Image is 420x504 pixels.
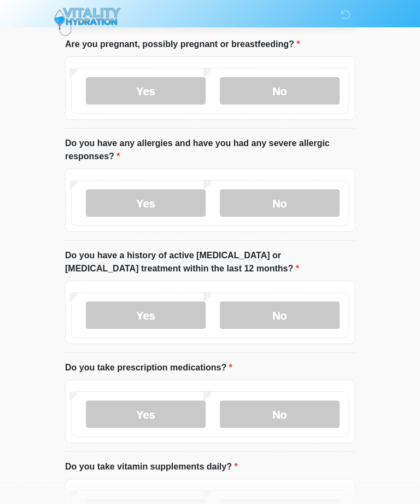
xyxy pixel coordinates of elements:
[65,250,355,276] label: Do you have a history of active [MEDICAL_DATA] or [MEDICAL_DATA] treatment within the last 12 mon...
[220,190,340,217] label: No
[220,302,340,329] label: No
[220,401,340,428] label: No
[86,302,206,329] label: Yes
[54,8,121,36] img: Vitality Hydration Logo
[86,190,206,217] label: Yes
[86,78,206,105] label: Yes
[65,362,232,375] label: Do you take prescription medications?
[65,461,238,474] label: Do you take vitamin supplements daily?
[65,38,300,51] label: Are you pregnant, possibly pregnant or breastfeeding?
[65,137,355,164] label: Do you have any allergies and have you had any severe allergic responses?
[220,78,340,105] label: No
[86,401,206,428] label: Yes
